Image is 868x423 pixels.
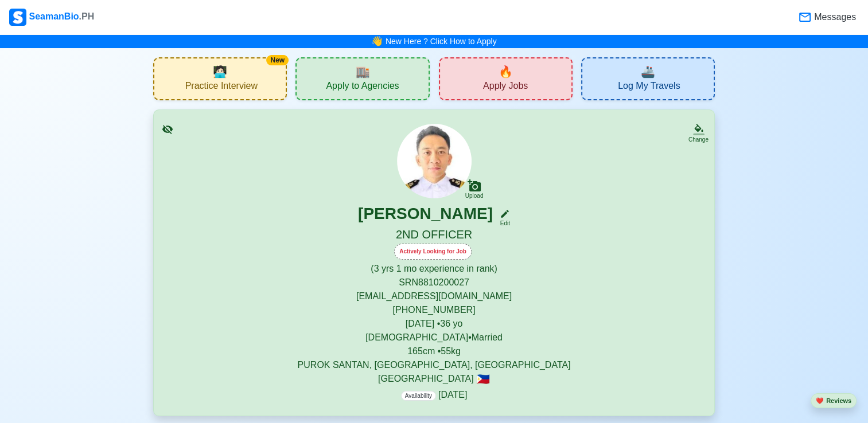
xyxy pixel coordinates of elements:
span: Apply Jobs [483,80,528,95]
span: Log My Travels [618,80,680,95]
div: SeamanBio [9,9,94,26]
h3: [PERSON_NAME] [358,204,493,228]
p: 165 cm • 55 kg [168,344,700,358]
div: Edit [495,219,510,228]
button: heartReviews [811,393,857,409]
p: [DEMOGRAPHIC_DATA] • Married [168,331,700,344]
span: interview [213,63,227,80]
span: 🇵🇭 [476,374,490,385]
h5: 2ND OFFICER [168,228,700,244]
span: travel [641,63,655,80]
span: Practice Interview [185,80,258,95]
span: bell [369,33,384,49]
p: [DATE] • 36 yo [168,317,700,331]
div: Change [688,135,709,144]
p: [DATE] [401,388,467,402]
div: Upload [465,193,484,199]
span: heart [816,397,824,404]
span: Apply to Agencies [326,80,399,95]
p: PUROK SANTAN, [GEOGRAPHIC_DATA], [GEOGRAPHIC_DATA] [168,358,700,372]
p: (3 yrs 1 mo experience in rank) [168,262,700,276]
div: New [266,55,289,65]
p: SRN 8810200027 [168,276,700,289]
div: Actively Looking for Job [394,244,472,260]
p: [PHONE_NUMBER] [168,303,700,317]
img: Logo [9,9,26,26]
span: .PH [79,11,95,21]
a: New Here ? Click How to Apply [386,37,497,46]
p: [GEOGRAPHIC_DATA] [168,372,700,386]
p: [EMAIL_ADDRESS][DOMAIN_NAME] [168,289,700,303]
span: agencies [355,63,369,80]
span: Availability [401,391,436,401]
span: Messages [812,10,856,24]
span: new [499,63,513,80]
